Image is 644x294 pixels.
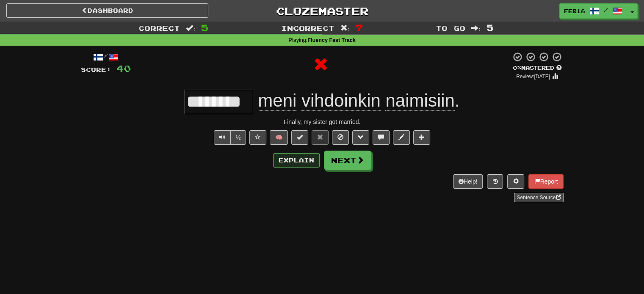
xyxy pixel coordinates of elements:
div: Mastered [511,64,564,72]
button: Grammar (alt+g) [352,130,369,145]
button: 🧠 [270,130,288,145]
span: : [186,25,195,32]
button: Next [324,151,371,170]
button: Favorite sentence (alt+f) [249,130,266,145]
span: naimisiin [385,91,454,111]
a: Sentence Source [514,193,563,202]
div: Finally, my sister got married. [81,118,564,126]
span: Score: [81,66,111,73]
span: vihdoinkin [301,91,381,111]
button: Help! [453,174,483,189]
span: : [471,25,481,32]
button: Set this sentence to 100% Mastered (alt+m) [291,130,308,145]
button: Edit sentence (alt+d) [393,130,410,145]
span: Correct [138,24,180,32]
div: / [81,52,131,62]
button: Add to collection (alt+a) [413,130,430,145]
span: 40 [116,63,131,74]
span: 5 [486,22,494,33]
small: Review: [DATE] [516,74,550,80]
button: Discuss sentence (alt+u) [373,130,390,145]
span: / [604,7,608,13]
span: : [340,25,350,32]
span: To go [436,24,465,32]
button: Report [528,174,563,189]
span: Fer16 [564,7,585,15]
button: Explain [273,153,320,168]
span: 5 [201,22,208,33]
span: meni [258,91,296,111]
span: 7 [356,22,363,33]
span: Incorrect [281,24,334,32]
a: Dashboard [6,3,208,18]
a: Fer16 / [559,3,627,19]
a: Clozemaster [221,3,423,18]
button: Play sentence audio (ctl+space) [214,130,231,145]
span: 0 % [513,64,521,71]
div: Text-to-speech controls [212,130,246,145]
button: Ignore sentence (alt+i) [332,130,349,145]
button: ½ [230,130,246,145]
button: Reset to 0% Mastered (alt+r) [312,130,329,145]
span: . [253,91,460,111]
strong: Fluency Fast Track [307,37,355,43]
button: Round history (alt+y) [487,174,503,189]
